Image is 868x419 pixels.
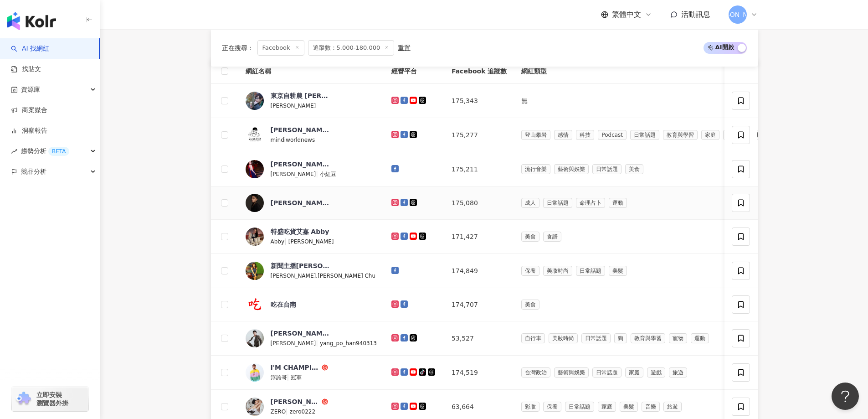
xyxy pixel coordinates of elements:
a: 洞察報告 [11,126,47,135]
span: 教育與學習 [663,130,698,140]
span: 保養 [543,402,561,412]
span: zero0222 [290,409,315,415]
div: BETA [48,147,69,156]
a: 商案媒合 [11,106,47,115]
div: 重置 [398,44,411,52]
span: 美髮 [620,402,638,412]
img: KOL Avatar [246,329,264,347]
span: 自行車 [521,333,545,343]
span: 日常話題 [592,164,621,174]
a: KOL Avatar[PERSON_NAME]選讀mindiworldnews [246,125,377,145]
a: KOL Avatar[PERSON_NAME] [246,194,377,212]
span: [PERSON_NAME] [271,171,316,177]
td: 171,427 [444,220,514,254]
span: 立即安裝 瀏覽器外掛 [36,391,68,407]
span: 流行音樂 [521,164,550,174]
td: 174,519 [444,356,514,390]
div: [PERSON_NAME] (小紅豆) [271,160,330,169]
td: 175,343 [444,84,514,118]
img: KOL Avatar [246,92,264,110]
td: 175,211 [444,152,514,186]
td: 175,080 [444,186,514,220]
th: 經營平台 [384,59,444,84]
span: | [316,339,320,347]
span: 美妝時尚 [543,266,572,276]
span: [PERSON_NAME] [271,103,316,109]
div: 吃在台南 [271,300,296,309]
img: KOL Avatar [246,262,264,280]
span: 遊戲 [647,367,665,378]
span: 運動 [691,333,709,343]
span: yang_po_han940313 [320,340,377,347]
th: Facebook 追蹤數 [444,59,514,84]
a: KOL Avatar東京自耕農 [PERSON_NAME] Tokyo Life[PERSON_NAME] [246,91,377,110]
a: KOL Avatar[PERSON_NAME] (小紅豆)[PERSON_NAME]|小紅豆 [246,160,377,179]
span: [PERSON_NAME] [711,10,764,20]
img: chrome extension [15,392,32,406]
span: Facebook [257,40,304,56]
a: chrome extension立即安裝 瀏覽器外掛 [12,387,88,411]
span: 科技 [576,130,594,140]
span: 追蹤數：5,000-180,000 [308,40,395,56]
span: 小紅豆 [320,171,336,177]
span: 音樂 [642,402,660,412]
div: 東京自耕農 [PERSON_NAME] Tokyo Life [271,91,330,100]
span: 成人 [521,198,539,208]
td: 174,707 [444,288,514,321]
span: 寵物 [669,333,687,343]
span: 美食 [625,164,643,174]
span: 日常話題 [576,266,605,276]
span: 教育與學習 [631,333,665,343]
td: 175,277 [444,118,514,152]
div: [PERSON_NAME] [271,397,320,406]
a: 找貼文 [11,65,41,74]
div: [PERSON_NAME] [271,198,330,207]
span: 食譜 [543,232,561,242]
span: [PERSON_NAME] [288,238,334,245]
span: | [286,408,290,415]
iframe: Help Scout Beacon - Open [832,383,859,410]
a: searchAI 找網紅 [11,44,49,53]
a: KOL Avatar吃在台南 [246,295,377,314]
img: KOL Avatar [246,160,264,178]
span: Abby [271,238,285,245]
span: 台灣政治 [521,367,550,378]
div: I'M CHAMPION [271,363,320,372]
span: | [287,373,291,381]
span: 趨勢分析 [21,141,69,161]
span: 冠軍 [291,374,302,381]
a: KOL Avatar特盛吃貨艾嘉 AbbyAbby|[PERSON_NAME] [246,227,377,246]
img: logo [7,12,56,30]
span: 美妝時尚 [549,333,578,343]
span: 旅遊 [663,402,682,412]
span: | [316,170,320,177]
img: KOL Avatar [246,194,264,212]
img: KOL Avatar [246,295,264,314]
span: 家庭 [598,402,616,412]
span: 美髮 [609,266,627,276]
span: rise [11,148,17,155]
a: KOL AvatarI'M CHAMPION浮誇哥|冠軍 [246,363,377,382]
th: 網紅類型 [514,59,818,84]
span: | [284,238,288,245]
span: 浮誇哥 [271,374,287,381]
span: 旅遊 [669,367,687,378]
span: mindiworldnews [271,137,315,143]
span: 彩妝 [521,402,539,412]
span: 日常話題 [592,367,621,378]
div: 特盛吃貨艾嘉 Abby [271,227,329,236]
span: 藝術與娛樂 [554,164,589,174]
img: KOL Avatar [246,126,264,144]
a: KOL Avatar新聞主播[PERSON_NAME] [PERSON_NAME] Chu[PERSON_NAME],[PERSON_NAME] Chu [246,261,377,280]
span: 家庭 [625,367,643,378]
img: KOL Avatar [246,398,264,416]
img: KOL Avatar [246,363,264,382]
span: 日常話題 [543,198,572,208]
a: KOL Avatar[PERSON_NAME][PERSON_NAME]|yang_po_han940313 [246,329,377,348]
span: [PERSON_NAME],[PERSON_NAME] Chu [271,273,376,279]
span: 日常話題 [630,130,659,140]
img: KOL Avatar [246,228,264,246]
span: 財經 [723,130,741,140]
span: 美食 [521,232,539,242]
span: 感情 [554,130,572,140]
